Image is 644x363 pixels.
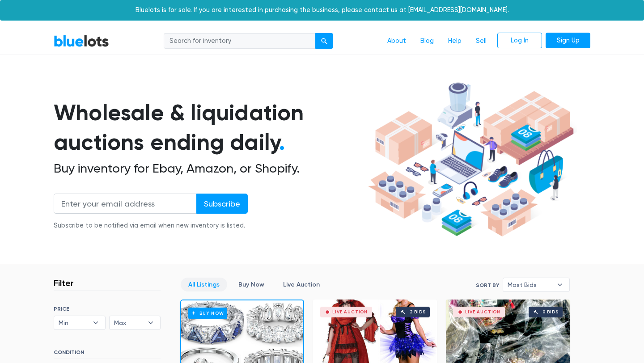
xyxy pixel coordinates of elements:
a: Sell [469,33,494,50]
b: ▾ [141,316,160,329]
span: Most Bids [508,278,552,291]
div: Live Auction [332,310,368,314]
div: 2 bids [410,310,426,314]
h3: Filter [54,278,74,288]
div: Subscribe to be notified via email when new inventory is listed. [54,221,248,231]
h6: CONDITION [54,349,161,359]
div: Live Auction [465,310,500,314]
input: Subscribe [196,194,248,214]
b: ▾ [551,278,569,291]
a: Log In [497,33,542,49]
h2: Buy inventory for Ebay, Amazon, or Shopify. [54,161,365,176]
h6: PRICE [54,306,161,312]
a: BlueLots [54,34,109,47]
b: ▾ [86,316,105,329]
span: Min [59,316,88,329]
span: . [279,129,285,156]
a: Sign Up [546,33,590,49]
div: 0 bids [542,310,559,314]
a: Help [441,33,469,50]
a: Buy Now [231,278,272,291]
input: Enter your email address [54,194,197,214]
a: Live Auction [275,278,327,291]
input: Search for inventory [164,33,316,49]
img: hero-ee84e7d0318cb26816c560f6b4441b76977f77a177738b4e94f68c95b2b83dbb.png [365,78,577,241]
h1: Wholesale & liquidation auctions ending daily [54,98,365,157]
h6: Buy Now [188,308,227,319]
a: Blog [413,33,441,50]
label: Sort By [476,281,499,289]
a: About [380,33,413,50]
span: Max [114,316,144,329]
a: All Listings [181,278,227,291]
